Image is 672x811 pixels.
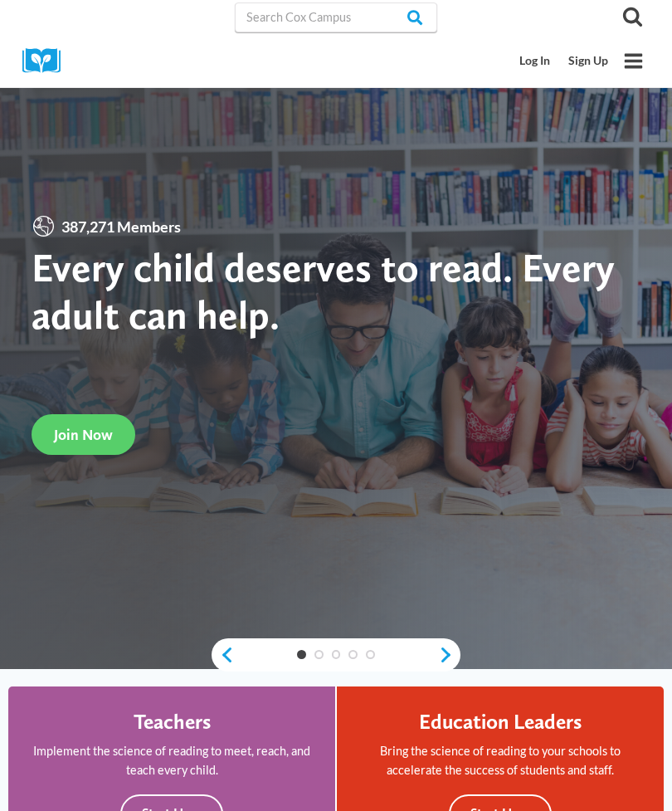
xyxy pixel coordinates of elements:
a: Join Now [32,414,135,455]
p: Implement the science of reading to meet, reach, and teach every child. [31,741,313,779]
span: Join Now [54,426,113,443]
nav: Secondary Mobile Navigation [511,46,617,76]
a: 1 [297,650,306,659]
a: next [438,646,460,664]
img: Cox Campus [22,48,72,74]
div: content slider buttons [212,638,460,672]
span: 387,271 Members [56,215,187,239]
h4: Teachers [134,709,211,734]
a: 4 [348,650,358,659]
a: previous [212,646,234,664]
a: 5 [366,650,375,659]
a: Sign Up [559,46,617,76]
input: Search Cox Campus [235,2,437,32]
h4: Education Leaders [419,709,582,734]
p: Bring the science of reading to your schools to accelerate the success of students and staff. [359,741,641,779]
a: 3 [332,650,341,659]
button: Open menu [617,45,650,77]
a: 2 [314,650,324,659]
a: Log In [511,46,560,76]
strong: Every child deserves to read. Every adult can help. [32,243,615,339]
